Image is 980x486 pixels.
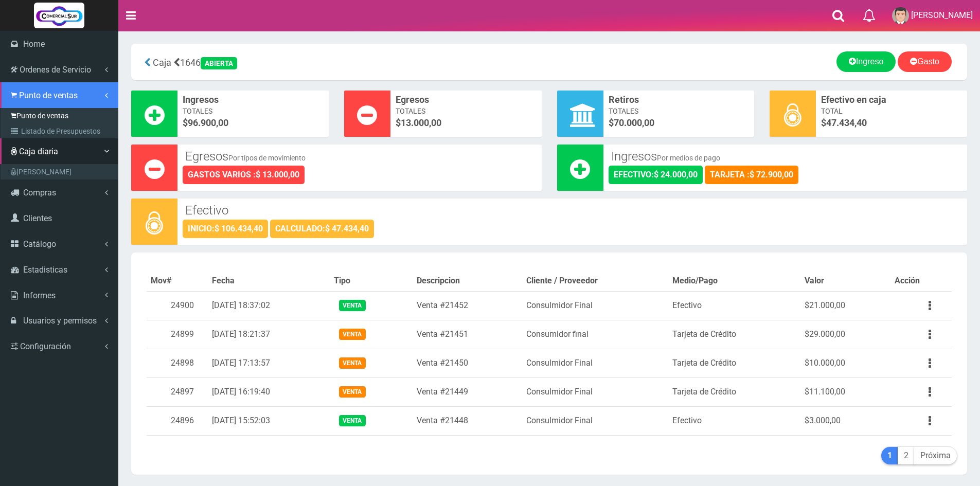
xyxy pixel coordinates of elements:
[654,170,698,179] strong: $ 24.000,00
[413,377,522,406] td: Venta #21449
[23,291,56,300] span: Informes
[821,106,962,116] span: Total
[609,106,750,116] span: Totales
[898,447,915,465] a: 2
[208,271,330,291] th: Fecha
[325,224,369,233] strong: $ 47.434,40
[185,204,959,217] h3: Efectivo
[23,213,52,223] span: Clientes
[890,271,952,291] th: Acción
[147,271,208,291] th: Mov#
[657,154,720,162] small: Por medios de pago
[147,377,208,406] td: 24897
[330,271,412,291] th: Tipo
[339,300,365,311] span: Venta
[208,377,330,406] td: [DATE] 16:19:40
[183,166,305,184] div: GASTOS VARIOS :
[147,349,208,377] td: 24898
[413,320,522,349] td: Venta #21451
[898,51,952,72] a: Gasto
[522,291,669,320] td: Consulmidor Final
[183,106,324,116] span: Totales
[836,51,896,72] a: Ingreso
[668,349,800,377] td: Tarjeta de Crédito
[19,91,78,100] span: Punto de ventas
[522,271,669,291] th: Cliente / Proveedor
[668,291,800,320] td: Efectivo
[800,377,890,406] td: $11.100,00
[750,170,793,179] strong: $ 72.900,00
[413,406,522,435] td: Venta #21448
[914,447,957,465] a: Próxima
[23,239,56,249] span: Catálogo
[800,406,890,435] td: $3.000,00
[339,415,365,426] span: Venta
[183,220,268,238] div: INICIO:
[183,93,324,106] span: Ingresos
[183,116,324,130] span: $
[23,265,67,275] span: Estadisticas
[185,150,534,163] h3: Egresos
[396,116,537,130] span: $
[215,224,263,233] strong: $ 106.434,40
[228,154,306,162] small: Por tipos de movimiento
[522,377,669,406] td: Consulmidor Final
[3,164,118,179] a: [PERSON_NAME]
[800,349,890,377] td: $10.000,00
[609,116,750,130] span: $
[147,406,208,435] td: 24896
[668,320,800,349] td: Tarjeta de Crédito
[19,147,58,156] span: Caja diaria
[413,291,522,320] td: Venta #21452
[396,106,537,116] span: Totales
[201,57,237,69] div: ABIERTA
[147,320,208,349] td: 24899
[522,320,669,349] td: Consumidor final
[23,316,97,326] span: Usuarios y permisos
[208,349,330,377] td: [DATE] 17:13:57
[911,10,973,20] span: [PERSON_NAME]
[609,93,750,106] span: Retiros
[800,320,890,349] td: $29.000,00
[208,320,330,349] td: [DATE] 18:21:37
[256,170,299,179] strong: $ 13.000,00
[339,357,365,368] span: Venta
[147,291,208,320] td: 24900
[522,406,669,435] td: Consulmidor Final
[668,406,800,435] td: Efectivo
[20,341,71,351] span: Configuración
[208,291,330,320] td: [DATE] 18:37:02
[821,93,962,106] span: Efectivo en caja
[800,271,890,291] th: Valor
[892,7,909,24] img: User Image
[3,108,118,123] a: Punto de ventas
[668,271,800,291] th: Medio/Pago
[668,377,800,406] td: Tarjeta de Crédito
[522,349,669,377] td: Consulmidor Final
[188,117,228,128] font: 96.900,00
[34,3,84,28] img: Logo grande
[800,291,890,320] td: $21.000,00
[611,150,960,163] h3: Ingresos
[153,57,171,68] span: Caja
[401,117,441,128] font: 13.000,00
[3,123,118,139] a: Listado de Presupuestos
[413,271,522,291] th: Descripcion
[23,188,56,197] span: Compras
[614,117,654,128] font: 70.000,00
[20,65,91,75] span: Ordenes de Servicio
[413,349,522,377] td: Venta #21450
[821,116,962,130] span: $
[826,117,867,128] span: 47.434,40
[705,166,798,184] div: TARJETA :
[339,329,365,339] span: Venta
[396,93,537,106] span: Egresos
[208,406,330,435] td: [DATE] 15:52:03
[270,220,374,238] div: CALCULADO:
[339,386,365,397] span: Venta
[887,451,892,460] b: 1
[23,39,45,49] span: Home
[609,166,703,184] div: EFECTIVO:
[139,51,413,73] div: 1646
